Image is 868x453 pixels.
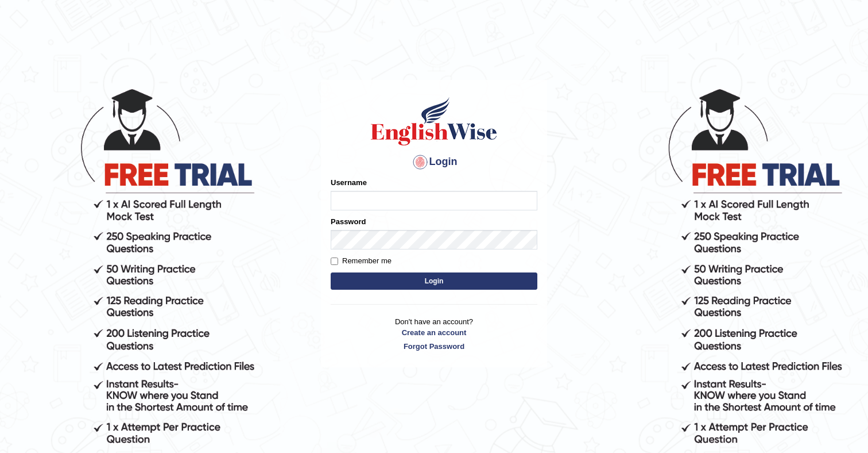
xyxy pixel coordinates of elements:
label: Username [331,177,367,188]
input: Remember me [331,258,338,265]
label: Remember me [331,255,392,267]
a: Create an account [331,327,537,338]
label: Password [331,216,366,227]
img: Logo of English Wise sign in for intelligent practice with AI [369,95,499,147]
h4: Login [331,153,537,171]
button: Login [331,272,537,290]
a: Forgot Password [331,341,537,352]
p: Don't have an account? [331,316,537,352]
